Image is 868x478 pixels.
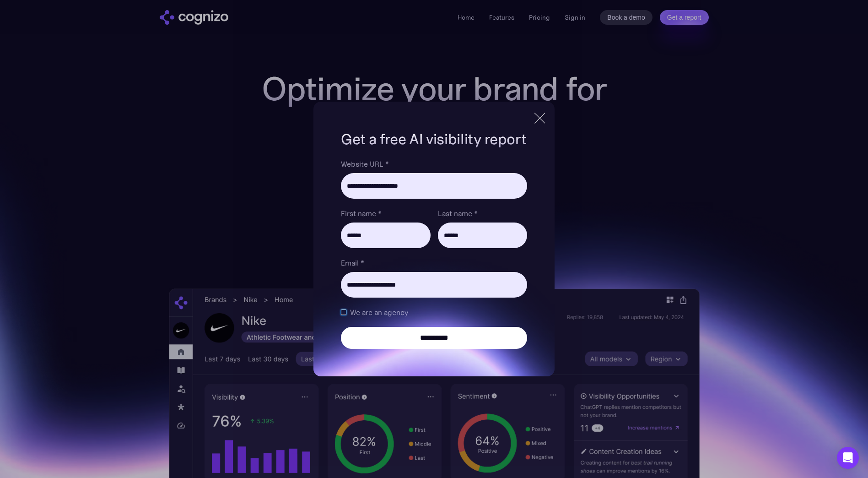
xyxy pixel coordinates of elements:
[341,158,527,169] label: Website URL *
[438,208,527,219] label: Last name *
[341,208,430,219] label: First name *
[341,129,527,149] h1: Get a free AI visibility report
[341,158,527,349] form: Brand Report Form
[837,447,859,469] div: Open Intercom Messenger
[350,307,408,318] span: We are an agency
[341,257,527,268] label: Email *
